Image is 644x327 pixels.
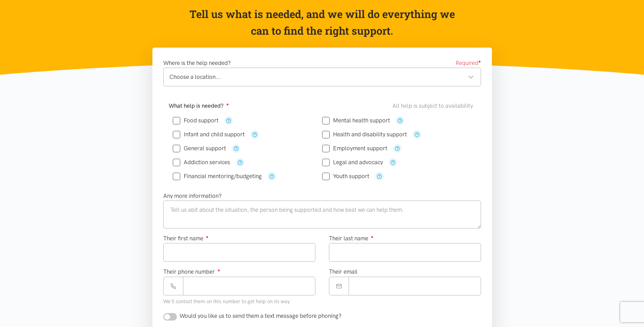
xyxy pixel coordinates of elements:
[173,173,262,179] label: Financial mentoring/budgeting
[180,312,342,319] span: Would you like us to send them a text message before phoning?
[322,118,390,123] label: Mental health support
[322,173,369,179] label: Youth support
[173,159,230,165] label: Addiction services
[456,58,481,68] span: Required
[478,59,481,64] sup: ●
[322,145,387,151] label: Employment support
[173,145,226,151] label: General support
[322,132,407,137] label: Health and disability support
[392,101,476,110] div: All help is subject to availability
[163,191,222,201] label: Any more information?
[187,6,457,39] p: Tell us what is needed, and we will do everything we can to find the right support.
[173,118,219,123] label: Food support
[226,102,229,107] sup: ●
[169,72,474,82] div: Choose a location...
[371,234,374,239] sup: ●
[163,234,209,243] label: Their first name
[183,277,315,295] input: Phone number
[206,234,209,239] sup: ●
[169,101,229,110] label: What help is needed?
[163,267,220,276] label: Their phone number
[173,132,245,137] label: Infant and child support
[329,234,374,243] label: Their last name
[218,268,220,273] sup: ●
[163,298,291,305] small: We'll contact them on this number to get help on its way.
[322,159,383,165] label: Legal and advocacy
[163,58,231,68] label: Where is the help needed?
[349,277,481,295] input: Email
[329,267,357,276] label: Their email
